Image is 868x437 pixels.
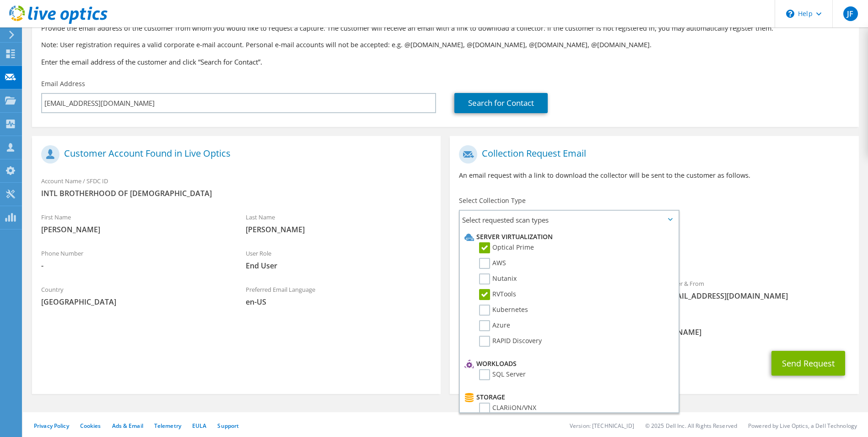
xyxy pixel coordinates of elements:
[459,196,526,205] label: Select Collection Type
[479,305,528,316] label: Kubernetes
[32,244,237,275] div: Phone Number
[41,297,227,307] span: [GEOGRAPHIC_DATA]
[786,10,794,18] svg: \n
[645,422,737,430] li: © 2025 Dell Inc. All Rights Reserved
[80,422,101,430] a: Cookies
[237,208,441,239] div: Last Name
[479,369,526,380] label: SQL Server
[748,422,857,430] li: Powered by Live Optics, a Dell Technology
[246,297,432,307] span: en-US
[32,280,237,311] div: Country
[479,320,510,331] label: Azure
[154,422,181,430] a: Telemetry
[41,40,850,50] p: Note: User registration requires a valid corporate e-mail account. Personal e-mail accounts will ...
[663,291,850,301] span: [EMAIL_ADDRESS][DOMAIN_NAME]
[237,280,441,311] div: Preferred Email Language
[450,274,654,306] div: To
[462,231,673,242] li: Server Virtualization
[654,274,859,306] div: Sender & From
[246,224,432,235] span: [PERSON_NAME]
[246,261,432,271] span: End User
[460,211,678,229] span: Select requested scan types
[192,422,206,430] a: EULA
[462,358,673,369] li: Workloads
[450,233,858,269] div: Requested Collections
[32,208,237,239] div: First Name
[41,79,85,88] label: Email Address
[771,351,845,376] button: Send Request
[479,258,506,269] label: AWS
[459,170,849,180] p: An email request with a link to download the collector will be sent to the customer as follows.
[41,188,431,198] span: INTL BROTHERHOOD OF [DEMOGRAPHIC_DATA]
[479,403,536,414] label: CLARiiON/VNX
[454,93,548,113] a: Search for Contact
[479,242,534,253] label: Optical Prime
[217,422,239,430] a: Support
[32,171,441,203] div: Account Name / SFDC ID
[570,422,634,430] li: Version: [TECHNICAL_ID]
[479,336,542,347] label: RAPID Discovery
[462,392,673,403] li: Storage
[479,289,516,300] label: RVTools
[843,6,858,21] span: JF
[237,244,441,275] div: User Role
[479,273,517,284] label: Nutanix
[41,23,850,33] p: Provide the email address of the customer from whom you would like to request a capture. The cust...
[459,145,845,164] h1: Collection Request Email
[41,145,427,164] h1: Customer Account Found in Live Optics
[41,224,227,235] span: [PERSON_NAME]
[41,57,850,67] h3: Enter the email address of the customer and click “Search for Contact”.
[41,261,227,271] span: -
[112,422,143,430] a: Ads & Email
[450,310,858,342] div: CC & Reply To
[34,422,69,430] a: Privacy Policy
